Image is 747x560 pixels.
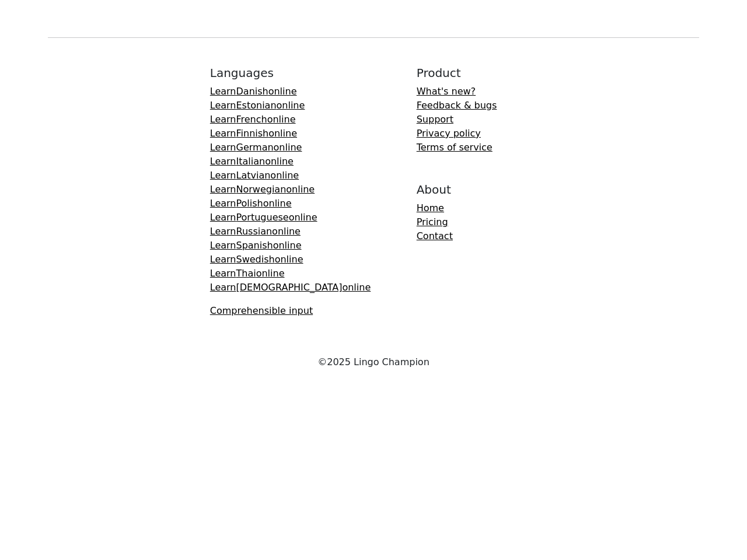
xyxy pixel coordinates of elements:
h5: Languages [210,66,371,80]
a: LearnSpanishonline [210,240,302,251]
a: Learn[DEMOGRAPHIC_DATA]online [210,282,371,293]
a: LearnGermanonline [210,142,302,153]
a: Terms of service [417,142,493,153]
a: Pricing [417,216,448,228]
a: LearnThaionline [210,268,285,279]
a: LearnFinnishonline [210,128,297,139]
h5: About [417,183,497,197]
a: LearnEstonianonline [210,100,305,111]
a: LearnLatvianonline [210,170,299,181]
a: LearnNorwegianonline [210,184,315,195]
a: Privacy policy [417,128,481,139]
a: LearnItalianonline [210,156,294,167]
a: LearnDanishonline [210,86,297,97]
a: Feedback & bugs [417,100,497,111]
h5: Product [417,66,497,80]
a: What's new? [417,86,476,97]
a: LearnSwedishonline [210,254,303,265]
a: LearnRussianonline [210,226,301,237]
div: © 2025 Lingo Champion [41,355,706,369]
a: Contact [417,230,453,242]
a: LearnFrenchonline [210,114,296,125]
a: LearnPolishonline [210,198,292,209]
a: LearnPortugueseonline [210,212,317,223]
a: Support [417,114,453,125]
a: Comprehensible input [210,305,313,316]
a: Home [417,202,444,213]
